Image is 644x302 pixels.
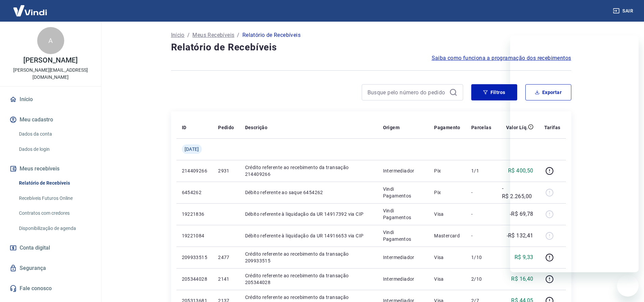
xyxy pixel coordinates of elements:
div: A [37,27,64,54]
a: Início [8,92,93,107]
iframe: Janela de mensagens [510,36,639,272]
a: Meus Recebíveis [192,31,234,39]
p: Pagamento [434,124,460,131]
a: Dados de login [16,142,93,156]
p: - [471,211,491,217]
p: 214409266 [182,167,208,174]
a: Saiba como funciona a programação dos recebimentos [432,54,571,62]
p: Débito referente ao saque 6454262 [245,189,372,196]
p: Intermediador [383,254,424,261]
p: ID [182,124,187,131]
p: -R$ 132,41 [507,232,533,240]
button: Filtros [471,84,517,100]
p: Intermediador [383,276,424,282]
p: 2931 [218,167,234,174]
a: Fale conosco [8,281,93,296]
p: Visa [434,276,460,282]
p: 205344028 [182,276,208,282]
a: Início [171,31,185,39]
p: R$ 16,40 [511,275,533,283]
p: 2/10 [471,276,491,282]
a: Contratos com credores [16,206,93,220]
span: Conta digital [20,243,50,253]
p: Pix [434,189,460,196]
p: Vindi Pagamentos [383,207,424,221]
p: Pedido [218,124,234,131]
a: Segurança [8,261,93,276]
p: / [187,31,190,39]
p: 2141 [218,276,234,282]
p: - [471,232,491,239]
p: Crédito referente ao recebimento da transação 209933515 [245,251,372,264]
button: Meus recebíveis [8,161,93,176]
p: 2477 [218,254,234,261]
p: 19221836 [182,211,208,217]
p: [PERSON_NAME][EMAIL_ADDRESS][DOMAIN_NAME] [5,67,96,81]
p: Pix [434,167,460,174]
p: Origem [383,124,400,131]
a: Recebíveis Futuros Online [16,191,93,205]
p: Parcelas [471,124,491,131]
p: Débito referente à liquidação da UR 14917392 via CIP [245,211,372,217]
button: Sair [612,5,636,17]
a: Conta digital [8,240,93,255]
p: -R$ 2.265,00 [502,184,533,201]
h4: Relatório de Recebíveis [171,41,571,54]
a: Disponibilização de agenda [16,222,93,235]
p: Visa [434,211,460,217]
p: 19221084 [182,232,208,239]
p: Vindi Pagamentos [383,229,424,242]
p: Relatório de Recebíveis [242,31,301,39]
p: Crédito referente ao recebimento da transação 214409266 [245,164,372,178]
p: Visa [434,254,460,261]
p: - [471,189,491,196]
p: Vindi Pagamentos [383,186,424,199]
iframe: Botão para abrir a janela de mensagens, conversa em andamento [617,275,639,297]
p: Débito referente à liquidação da UR 14916653 via CIP [245,232,372,239]
p: R$ 400,50 [508,167,533,175]
p: Valor Líq. [506,124,528,131]
p: / [237,31,239,39]
span: [DATE] [185,146,199,153]
p: 6454262 [182,189,208,196]
a: Dados da conta [16,127,93,141]
p: Crédito referente ao recebimento da transação 205344028 [245,272,372,286]
input: Busque pelo número do pedido [367,87,447,97]
p: Descrição [245,124,268,131]
p: Intermediador [383,167,424,174]
p: 1/10 [471,254,491,261]
img: Vindi [8,0,52,21]
p: Mastercard [434,232,460,239]
p: 209933515 [182,254,208,261]
p: 1/1 [471,167,491,174]
button: Meu cadastro [8,112,93,127]
p: [PERSON_NAME] [23,57,77,64]
a: Relatório de Recebíveis [16,176,93,190]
